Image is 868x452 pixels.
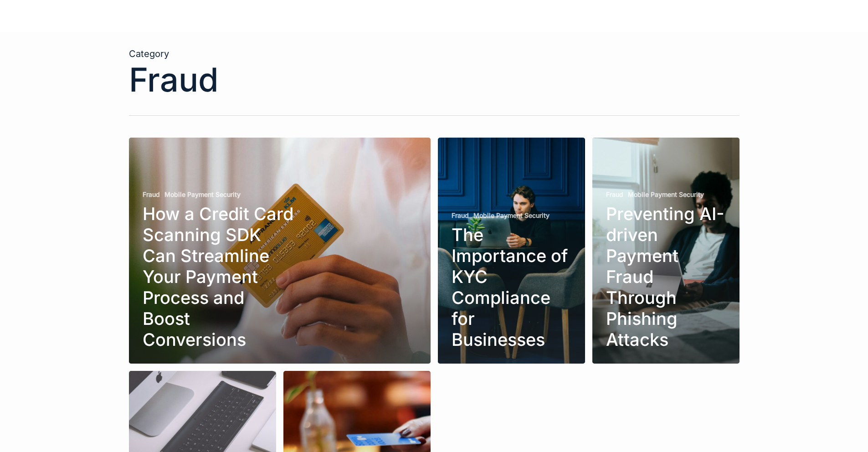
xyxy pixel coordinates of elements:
a: Fraud [606,190,623,199]
a: Mobile Payment Security [628,190,704,199]
a: Fraud [452,211,469,220]
span: Category [129,48,169,59]
h1: Fraud [129,60,740,99]
a: Mobile Payment Security [473,211,550,220]
a: Mobile Payment Security [164,190,241,199]
a: Fraud [143,190,160,199]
